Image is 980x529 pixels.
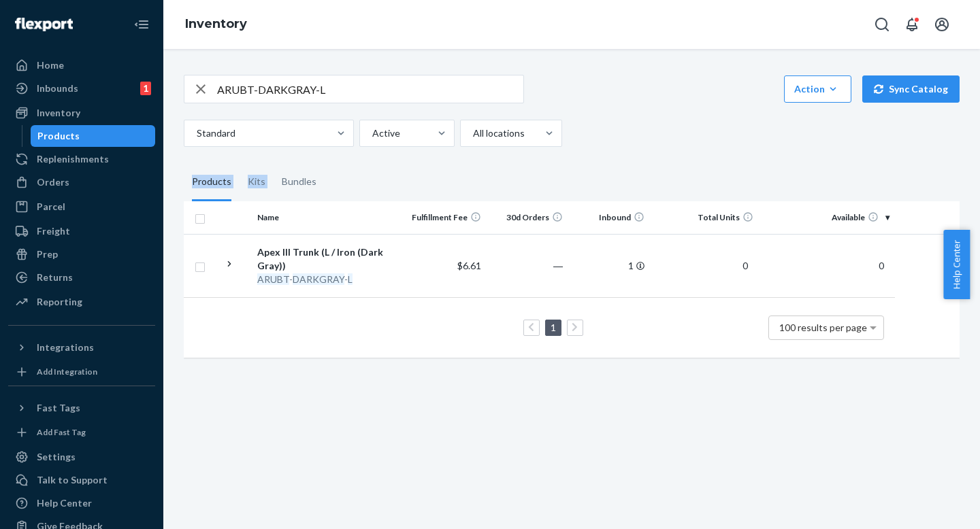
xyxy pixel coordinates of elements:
[943,230,970,299] button: Help Center
[898,11,926,38] button: Open notifications
[568,201,650,234] th: Inbound
[140,82,151,95] div: 1
[8,267,155,288] a: Returns
[784,75,851,103] button: Action
[37,129,80,143] div: Products
[8,54,155,76] a: Home
[37,271,73,284] div: Returns
[8,171,155,193] a: Orders
[873,260,889,271] span: 0
[794,82,841,96] div: Action
[37,473,108,487] div: Talk to Support
[282,163,316,201] div: Bundles
[257,273,399,286] div: - -
[217,75,523,103] input: Search inventory by name or sku
[37,496,92,510] div: Help Center
[37,175,69,189] div: Orders
[868,11,896,38] button: Open Search Box
[37,152,109,166] div: Replenishments
[128,11,155,38] button: Close Navigation
[568,234,650,297] td: 1
[37,295,82,309] div: Reporting
[37,224,70,238] div: Freight
[15,18,73,31] img: Flexport logo
[862,75,960,103] button: Sync Catalog
[8,337,155,358] button: Integrations
[293,273,344,285] em: DARKGRAY
[8,78,155,99] a: Inbounds1
[457,260,481,271] span: $6.61
[348,273,353,285] em: L
[257,245,399,273] div: Apex III Trunk (L / Iron (Dark Gray))
[37,450,76,464] div: Settings
[185,16,247,31] a: Inventory
[257,273,289,285] em: ARUBT
[8,469,155,491] a: Talk to Support
[174,5,258,44] ol: breadcrumbs
[8,492,155,514] a: Help Center
[8,446,155,468] a: Settings
[8,196,155,218] a: Parcel
[37,248,58,261] div: Prep
[548,322,559,333] a: Page 1 is your current page
[192,163,231,201] div: Products
[37,58,64,72] div: Home
[759,201,895,234] th: Available
[8,102,155,124] a: Inventory
[37,82,78,95] div: Inbounds
[37,426,86,438] div: Add Fast Tag
[487,201,568,234] th: 30d Orders
[8,243,155,265] a: Prep
[487,234,568,297] td: ―
[248,163,265,201] div: Kits
[8,291,155,313] a: Reporting
[8,364,155,380] a: Add Integration
[472,126,473,140] input: All locations
[737,260,753,271] span: 0
[37,106,80,120] div: Inventory
[8,148,155,170] a: Replenishments
[928,11,955,38] button: Open account menu
[195,126,197,140] input: Standard
[371,126,372,140] input: Active
[37,200,65,214] div: Parcel
[8,424,155,441] a: Add Fast Tag
[252,201,405,234] th: Name
[779,322,867,333] span: 100 results per page
[31,125,156,147] a: Products
[405,201,487,234] th: Fulfillment Fee
[8,220,155,242] a: Freight
[37,401,80,415] div: Fast Tags
[37,341,94,354] div: Integrations
[650,201,759,234] th: Total Units
[8,397,155,419] button: Fast Tags
[37,366,97,377] div: Add Integration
